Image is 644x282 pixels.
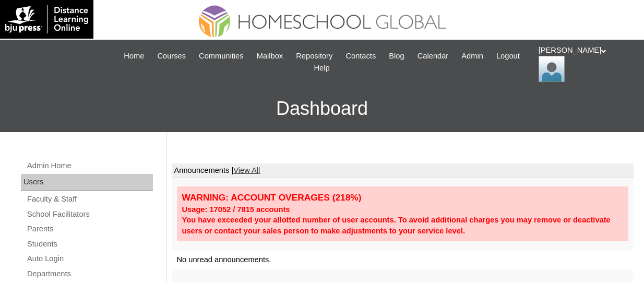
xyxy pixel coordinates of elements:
strong: Usage: 17052 / 7815 accounts [182,205,290,214]
span: Blog [389,50,404,62]
a: Admin [456,50,488,62]
span: Home [124,50,144,62]
a: Logout [491,50,525,62]
div: You have exceeded your allotted number of user accounts. To avoid additional charges you may remo... [182,215,624,236]
a: Departments [26,267,153,280]
div: Users [21,174,153,191]
a: View All [233,166,260,174]
a: Faculty & Staff [26,193,153,206]
a: Admin Home [26,159,153,172]
img: logo-white.png [5,5,88,33]
a: Repository [291,50,338,62]
a: Students [26,238,153,251]
span: Calendar [418,50,448,62]
a: Courses [152,50,191,62]
span: Logout [496,50,520,62]
a: School Facilitators [26,208,153,221]
a: Communities [194,50,249,62]
td: No unread announcements. [172,250,634,269]
span: Help [314,62,329,74]
a: Auto Login [26,252,153,265]
a: Mailbox [252,50,289,62]
span: Mailbox [257,50,283,62]
span: Communities [199,50,244,62]
a: Home [118,50,149,62]
div: WARNING: ACCOUNT OVERAGES (218%) [182,192,624,204]
img: Leslie Samaniego [539,56,565,82]
a: Contacts [340,50,381,62]
span: Contacts [345,50,376,62]
a: Blog [384,50,409,62]
div: [PERSON_NAME] [539,45,634,82]
a: Help [308,62,335,74]
a: Calendar [412,50,454,62]
td: Announcements | [172,163,634,178]
span: Admin [461,50,483,62]
a: Parents [26,222,153,236]
span: Repository [296,50,332,62]
h3: Dashboard [5,85,639,132]
span: Courses [157,50,186,62]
